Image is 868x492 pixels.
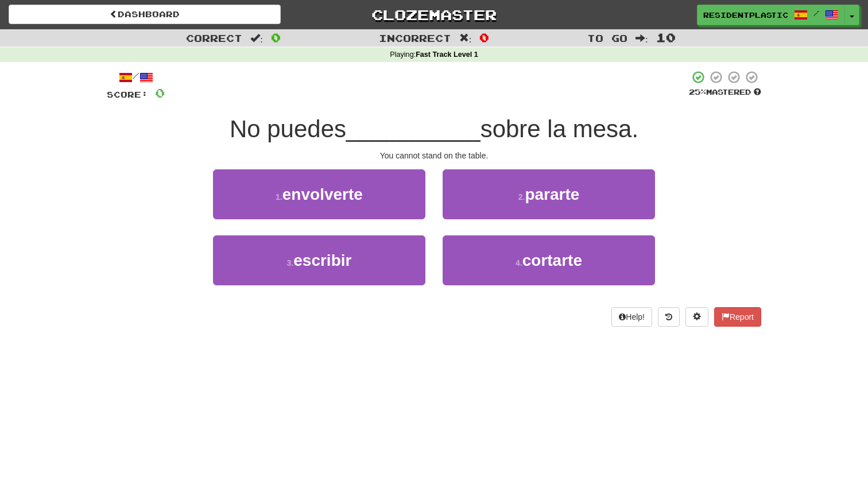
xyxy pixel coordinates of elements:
span: sobre la mesa. [480,115,638,142]
span: No puedes [230,115,346,142]
span: cortarte [522,251,582,269]
span: Correct [186,32,242,44]
button: 2.pararte [443,169,655,219]
div: You cannot stand on the table. [107,150,761,161]
a: Dashboard [9,5,281,24]
span: __________ [346,115,480,142]
span: : [635,33,648,43]
button: 1.envolverte [213,169,425,219]
span: Incorrect [379,32,451,44]
div: / [107,70,165,84]
span: ResidentPlastic [703,10,788,20]
span: 10 [656,30,676,44]
span: 0 [479,30,489,44]
span: 0 [271,30,281,44]
small: 3 . [287,258,294,268]
button: 4.cortarte [443,235,655,285]
span: 0 [155,86,165,100]
button: 3.escribir [213,235,425,285]
span: / [813,9,819,17]
small: 4 . [516,258,522,268]
button: Round history (alt+y) [658,307,680,327]
div: Mastered [689,87,761,98]
span: 25 % [689,87,706,96]
a: Clozemaster [298,5,570,25]
span: : [459,33,472,43]
small: 2 . [518,192,525,202]
a: ResidentPlastic / [697,5,845,25]
span: envolverte [282,185,363,203]
span: pararte [525,185,579,203]
span: escribir [293,251,351,269]
button: Help! [611,307,652,327]
small: 1 . [276,192,282,202]
button: Report [714,307,761,327]
span: To go [587,32,627,44]
span: Score: [107,90,148,99]
span: : [250,33,263,43]
strong: Fast Track Level 1 [416,51,478,59]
